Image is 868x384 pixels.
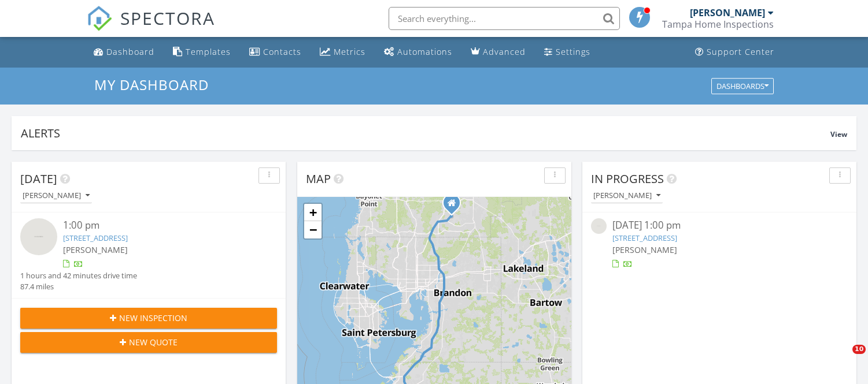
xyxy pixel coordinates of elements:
div: Settings [556,46,590,57]
img: streetview [20,218,57,255]
div: Automations [397,46,452,57]
a: Advanced [466,42,530,63]
div: 87.4 miles [20,281,137,292]
div: Tampa Home Inspections [662,18,774,30]
a: [STREET_ADDRESS] [612,233,677,243]
div: Support Center [707,46,774,57]
button: [PERSON_NAME] [20,188,92,204]
a: Zoom out [304,221,322,238]
div: Advanced [483,46,526,57]
iframe: Intercom live chat [829,345,856,372]
span: New Inspection [119,312,187,324]
a: Metrics [315,42,370,63]
div: Templates [186,46,231,57]
button: New Quote [20,332,277,353]
div: Metrics [334,46,365,57]
a: [STREET_ADDRESS] [63,233,128,243]
button: Dashboards [711,78,774,94]
a: Templates [168,42,235,63]
button: New Inspection [20,308,277,329]
div: [PERSON_NAME] [690,7,765,18]
span: New Quote [129,336,178,348]
span: SPECTORA [120,6,215,30]
div: 1:00 pm [63,218,256,233]
a: Contacts [245,42,306,63]
div: [PERSON_NAME] [23,192,90,200]
div: Contacts [263,46,301,57]
span: Map [306,171,331,187]
span: 10 [852,345,866,354]
div: Alerts [21,125,830,141]
img: streetview [591,218,607,234]
a: [DATE] 1:00 pm [STREET_ADDRESS] [PERSON_NAME] [591,218,848,270]
div: [DATE] 1:00 pm [612,218,826,233]
span: [PERSON_NAME] [612,244,677,255]
span: [PERSON_NAME] [63,244,128,255]
a: Dashboard [89,42,159,63]
div: Dashboard [106,46,154,57]
a: Automations (Basic) [379,42,457,63]
div: Dashboards [716,82,769,90]
a: Support Center [690,42,779,63]
span: [DATE] [20,171,57,187]
a: Zoom in [304,204,322,221]
input: Search everything... [389,7,620,30]
span: In Progress [591,171,664,187]
span: My Dashboard [94,75,209,94]
a: 1:00 pm [STREET_ADDRESS] [PERSON_NAME] 1 hours and 42 minutes drive time 87.4 miles [20,218,277,292]
a: SPECTORA [87,16,215,40]
div: 1 hours and 42 minutes drive time [20,270,137,281]
div: Wesley Chapel FL 33545 [452,203,459,210]
img: The Best Home Inspection Software - Spectora [87,6,112,31]
button: [PERSON_NAME] [591,188,663,204]
a: Settings [540,42,595,63]
div: [PERSON_NAME] [593,192,660,200]
span: View [830,129,847,139]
